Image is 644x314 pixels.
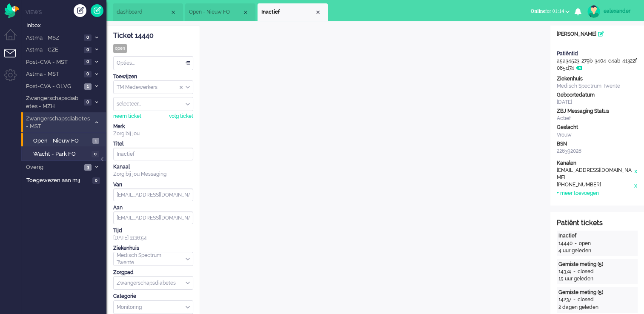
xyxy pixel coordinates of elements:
[557,181,633,190] div: [PHONE_NUMBER]
[26,9,106,16] li: Views
[113,269,193,276] div: Zorgpad
[113,3,183,21] li: Dashboard
[557,50,638,57] div: PatiëntId
[557,124,638,131] div: Geslacht
[579,240,591,247] div: open
[557,108,638,115] div: ZBJ Messaging Status
[113,227,193,234] div: Tijd
[25,20,106,30] a: Inbox
[26,22,106,30] span: Inbox
[557,91,638,99] div: Geboortedatum
[571,268,578,275] div: -
[557,218,638,228] div: Patiënt tickets
[113,227,193,242] div: [DATE] 11:16:54
[84,34,92,41] span: 0
[4,69,23,88] li: Admin menu
[25,136,106,145] a: Open - Nieuw FO 1
[113,31,193,41] div: Ticket 14440
[25,46,81,54] span: Astma - CZE
[4,29,23,48] li: Dashboard menu
[557,148,638,155] div: 226392028
[557,140,638,148] div: BSN
[530,8,564,14] span: for 01:14
[258,3,328,21] li: 14440
[25,163,82,171] span: Overig
[84,164,92,171] span: 3
[558,247,636,254] div: 4 uur geleden
[113,293,193,300] div: Categorie
[113,171,193,178] div: Zorg bij jou Messaging
[189,9,242,16] span: Open - Nieuw FO
[578,296,594,303] div: closed
[530,8,545,14] span: Online
[25,149,106,158] a: Wacht - Park FO 0
[550,50,644,72] div: a5a34523-279b-3404-c4ab-41322f085d74
[113,130,193,137] div: Zorg bij jou
[113,97,193,111] div: Assign User
[525,3,575,21] li: Onlinefor 01:14
[25,175,106,185] a: Toegewezen aan mij 0
[92,177,100,184] span: 0
[587,5,600,18] img: avatar
[33,137,90,145] span: Open - Nieuw FO
[558,296,571,303] div: 14237
[170,9,177,16] div: Close tab
[315,9,321,16] div: Close tab
[25,70,81,78] span: Astma - MST
[550,31,644,38] div: [PERSON_NAME]
[525,5,575,17] button: Onlinefor 01:14
[558,289,636,296] div: Gemiste meting (5)
[557,83,638,90] div: Medisch Spectrum Twente
[557,99,638,106] div: [DATE]
[578,268,594,275] div: closed
[26,177,90,185] span: Toegewezen aan mij
[113,245,193,252] div: Ziekenhuis
[557,131,638,139] div: Vrouw
[113,44,127,53] div: open
[113,113,141,120] div: neem ticket
[558,240,572,247] div: 14440
[25,94,81,110] span: Zwangerschapsdiabetes - MZH
[25,83,82,91] span: Post-CVA - OLVG
[84,71,92,77] span: 0
[113,163,193,171] div: Kanaal
[586,5,635,18] a: ealexander
[242,9,249,16] div: Close tab
[91,4,103,17] a: Quick Ticket
[113,80,193,94] div: Assign Group
[169,113,193,120] div: volg ticket
[557,75,638,83] div: Ziekenhuis
[84,47,92,53] span: 0
[74,4,86,17] div: Creëer ticket
[558,304,636,311] div: 2 dagen geleden
[84,59,92,65] span: 0
[84,99,92,106] span: 0
[558,261,636,268] div: Gemiste meting (5)
[113,73,193,80] div: Toewijzen
[557,160,638,167] div: Kanalen
[572,240,579,247] div: -
[113,181,193,188] div: Van
[571,296,578,303] div: -
[558,268,571,275] div: 14374
[557,115,638,122] div: Actief
[25,34,81,42] span: Astma - MSZ
[557,190,599,197] div: + meer toevoegen
[558,275,636,283] div: 15 uur geleden
[4,49,23,68] li: Tickets menu
[113,204,193,211] div: Aan
[633,167,638,181] div: x
[113,140,193,148] div: Titel
[557,167,633,181] div: [EMAIL_ADDRESS][DOMAIN_NAME]
[113,123,193,130] div: Merk
[25,58,81,66] span: Post-CVA - MST
[633,181,638,190] div: x
[92,151,99,157] span: 0
[4,3,19,18] img: flow_omnibird.svg
[25,115,91,131] span: Zwangerschapsdiabetes - MST
[185,3,255,21] li: View
[3,3,335,18] body: Rich Text Area. Press ALT-0 for help.
[117,9,170,16] span: dashboard
[84,83,92,90] span: 1
[92,138,99,144] span: 1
